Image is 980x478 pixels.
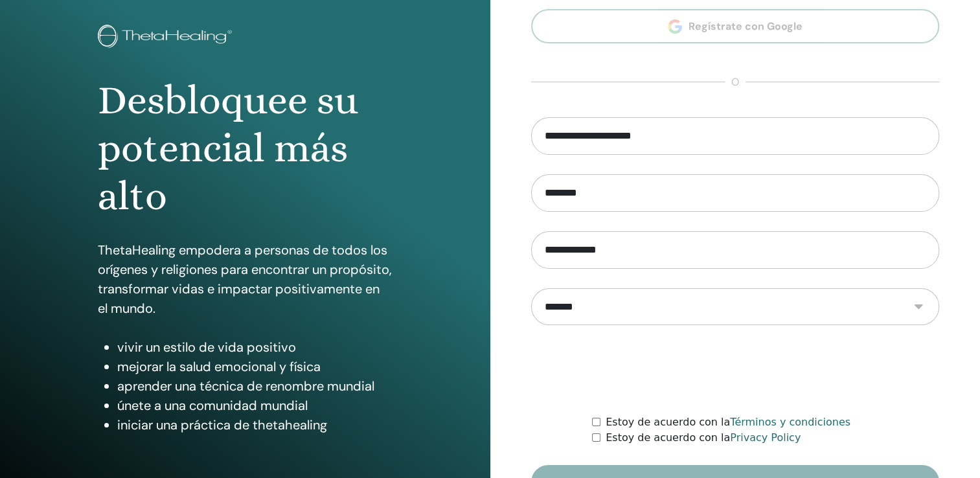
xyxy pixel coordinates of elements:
[98,240,392,318] p: ThetaHealing empodera a personas de todos los orígenes y religiones para encontrar un propósito, ...
[606,430,801,446] label: Estoy de acuerdo con la
[117,337,392,357] li: vivir un estilo de vida positivo
[98,76,392,221] h1: Desbloquee su potencial más alto
[117,376,392,396] li: aprender una técnica de renombre mundial
[117,396,392,415] li: únete a una comunidad mundial
[117,357,392,376] li: mejorar la salud emocional y física
[725,74,746,90] span: o
[117,415,392,435] li: iniciar una práctica de thetahealing
[730,431,801,444] a: Privacy Policy
[637,345,834,395] iframe: reCAPTCHA
[606,415,850,430] label: Estoy de acuerdo con la
[730,416,850,428] a: Términos y condiciones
